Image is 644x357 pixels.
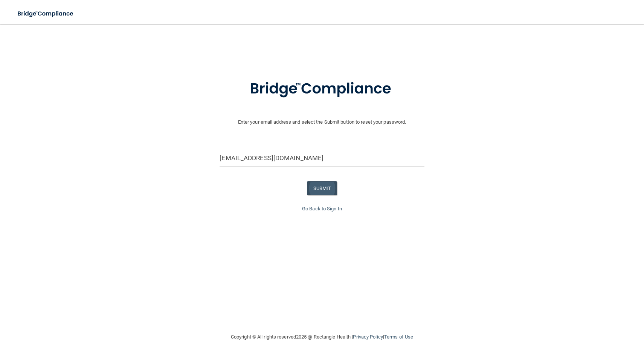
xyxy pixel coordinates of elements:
a: Go Back to Sign In [302,206,342,211]
iframe: Drift Widget Chat Controller [514,303,635,334]
div: Copyright © All rights reserved 2025 @ Rectangle Health | | [185,325,459,349]
img: bridge_compliance_login_screen.278c3ca4.svg [234,69,410,109]
a: Privacy Policy [353,334,383,340]
button: SUBMIT [307,181,337,195]
img: bridge_compliance_login_screen.278c3ca4.svg [11,6,81,21]
a: Terms of Use [384,334,413,340]
input: Email [220,150,424,167]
